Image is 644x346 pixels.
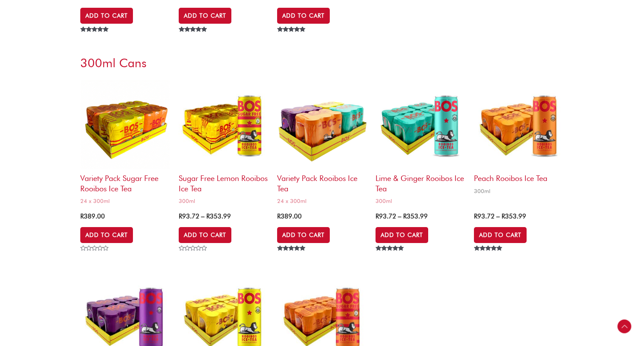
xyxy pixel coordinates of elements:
bdi: 389.00 [277,212,302,220]
a: Sugar Free Lemon Rooibos Ice Tea300ml [179,79,268,207]
span: R [179,212,182,220]
span: Rated out of 5 [376,246,405,271]
h3: 300ml Cans [80,55,564,71]
a: Select options for “Lime & Ginger Rooibos Ice Tea” [376,227,428,243]
span: Rated out of 5 [80,27,110,52]
span: – [201,212,205,220]
bdi: 353.99 [206,212,231,220]
bdi: 93.72 [474,212,495,220]
span: Rated out of 5 [179,27,208,52]
bdi: 93.72 [376,212,396,220]
span: R [502,212,505,220]
a: Lime & Ginger Rooibos Ice Tea300ml [376,79,465,207]
a: Peach Rooibos Ice Tea300ml [474,79,564,197]
bdi: 353.99 [502,212,526,220]
span: Rated out of 5 [277,246,307,271]
span: R [403,212,407,220]
a: Variety Pack Rooibos Ice Tea24 x 300ml [277,79,367,207]
img: Lime & Ginger Rooibos Ice Tea [376,79,465,169]
a: Select options for “Berry Rooibos Ice Tea” [277,8,330,23]
bdi: 93.72 [179,212,199,220]
span: 24 x 300ml [277,197,367,205]
img: sugar free lemon rooibos ice tea [179,79,268,169]
a: Select options for “Peach Rooibos Ice Tea” [179,8,231,23]
span: – [496,212,500,220]
span: R [474,212,477,220]
img: Variety Pack Rooibos Ice Tea [277,79,367,169]
img: variety pack sugar free rooibos ice tea [80,79,170,169]
a: Select options for “Peach Rooibos Ice Tea” [474,227,527,243]
span: – [398,212,401,220]
h2: Variety Pack Rooibos Ice Tea [277,169,367,193]
span: Rated out of 5 [277,27,307,52]
a: Add to cart: “Variety Pack Sugar Free Rooibos Ice Tea” [80,227,133,243]
span: R [80,212,84,220]
h2: Lime & Ginger Rooibos Ice Tea [376,169,465,193]
h2: Sugar Free Lemon Rooibos Ice Tea [179,169,268,193]
a: Select options for “Sugar Free Lemon Rooibos Ice Tea” [179,227,231,243]
span: R [277,212,281,220]
a: Variety Pack Sugar Free Rooibos Ice Tea24 x 300ml [80,79,170,207]
span: R [206,212,210,220]
span: 300ml [376,197,465,205]
img: Peach Rooibos Ice Tea [474,79,564,169]
a: Add to cart: “Variety Pack Rooibos Ice Tea” [277,227,330,243]
h2: Peach Rooibos Ice Tea [474,169,564,183]
span: R [376,212,379,220]
span: 24 x 300ml [80,197,170,205]
bdi: 353.99 [403,212,428,220]
span: 300ml [474,187,564,195]
span: 300ml [179,197,268,205]
bdi: 389.00 [80,212,105,220]
a: Add to cart: “Variety Pack Rooibos Ice Tea” [80,8,133,23]
span: Rated out of 5 [474,246,504,271]
h2: Variety Pack Sugar Free Rooibos Ice Tea [80,169,170,193]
